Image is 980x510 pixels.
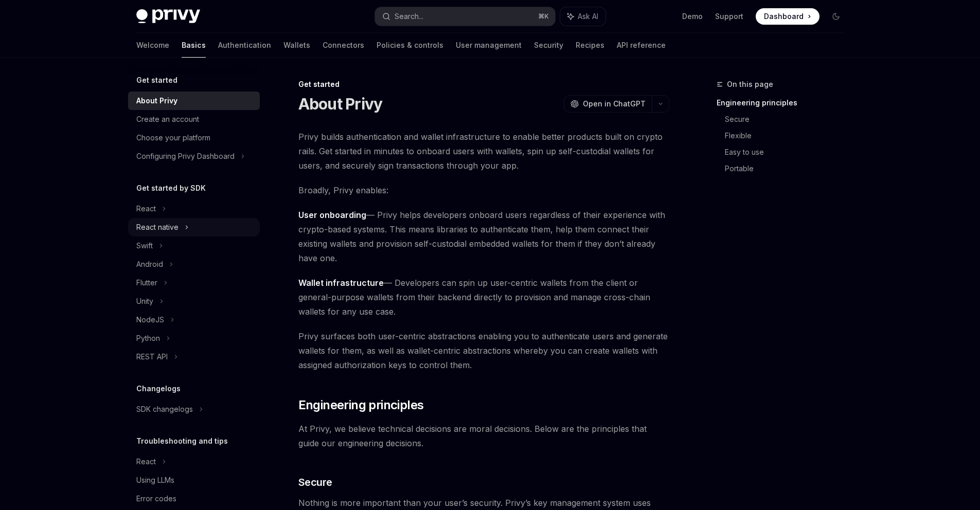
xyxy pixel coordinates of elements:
[456,33,522,58] a: User management
[377,33,443,58] a: Policies & controls
[725,128,852,144] a: Flexible
[298,183,669,197] span: Broadly, Privy enables:
[298,95,383,113] h1: About Privy
[578,11,598,22] span: Ask AI
[576,33,604,58] a: Recipes
[128,489,260,508] a: Error codes
[560,7,605,26] button: Ask AI
[128,110,260,129] a: Create an account
[136,33,169,58] a: Welcome
[715,11,743,22] a: Support
[725,160,852,177] a: Portable
[136,474,174,486] div: Using LLMs
[136,383,181,395] h5: Changelogs
[725,144,852,160] a: Easy to use
[136,132,210,144] div: Choose your platform
[375,7,555,26] button: Search...⌘K
[298,278,384,288] strong: Wallet infrastructure
[534,33,563,58] a: Security
[538,12,549,21] span: ⌘ K
[682,11,703,22] a: Demo
[136,182,206,194] h5: Get started by SDK
[136,435,228,447] h5: Troubleshooting and tips
[298,79,669,89] div: Get started
[298,422,669,450] span: At Privy, we believe technical decisions are moral decisions. Below are the principles that guide...
[136,493,176,505] div: Error codes
[136,9,200,24] img: dark logo
[298,130,669,173] span: Privy builds authentication and wallet infrastructure to enable better products built on crypto r...
[136,295,153,307] div: Unity
[128,129,260,147] a: Choose your platform
[756,8,819,25] a: Dashboard
[725,111,852,128] a: Secure
[323,33,364,58] a: Connectors
[283,33,310,58] a: Wallets
[564,95,652,113] button: Open in ChatGPT
[298,276,669,319] span: — Developers can spin up user-centric wallets from the client or general-purpose wallets from the...
[298,475,332,489] span: Secure
[583,99,646,109] span: Open in ChatGPT
[182,33,206,58] a: Basics
[298,210,366,220] strong: User onboarding
[136,456,156,468] div: React
[395,10,423,23] div: Search...
[136,332,160,344] div: Python
[717,95,852,111] a: Engineering principles
[828,8,844,25] button: Toggle dark mode
[298,208,669,265] span: — Privy helps developers onboard users regardless of their experience with crypto-based systems. ...
[136,203,156,215] div: React
[617,33,666,58] a: API reference
[136,74,177,86] h5: Get started
[136,240,153,252] div: Swift
[298,329,669,372] span: Privy surfaces both user-centric abstractions enabling you to authenticate users and generate wal...
[128,471,260,489] a: Using LLMs
[136,150,235,162] div: Configuring Privy Dashboard
[128,92,260,110] a: About Privy
[136,314,164,326] div: NodeJS
[298,397,424,413] span: Engineering principles
[136,258,163,270] div: Android
[136,113,199,125] div: Create an account
[218,33,271,58] a: Authentication
[136,403,193,415] div: SDK changelogs
[136,95,177,107] div: About Privy
[727,78,773,90] span: On this page
[136,277,157,289] div: Flutter
[136,351,168,363] div: REST API
[136,221,179,233] div: React native
[764,11,804,22] span: Dashboard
